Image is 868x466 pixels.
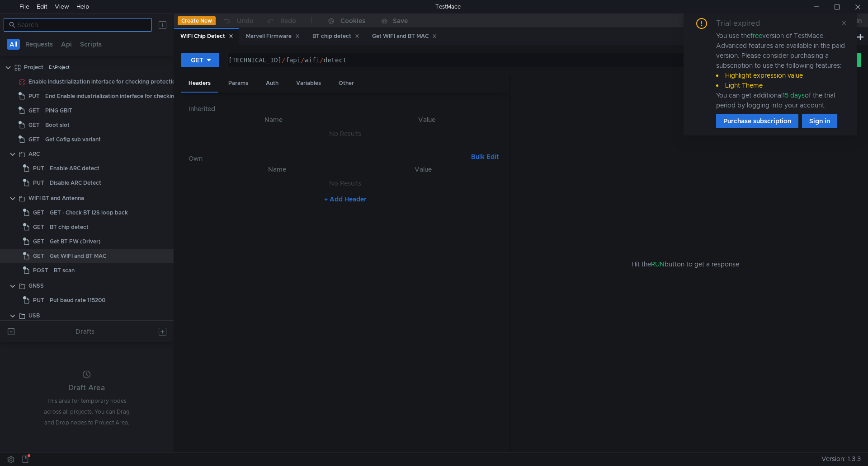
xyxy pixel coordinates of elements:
[77,39,104,50] button: Scripts
[467,151,502,162] button: Bulk Edit
[189,153,467,164] h6: Own
[246,32,300,41] div: Marvell Firmware
[393,18,408,24] div: Save
[33,264,48,277] span: POST
[260,14,302,28] button: Redo
[50,235,101,248] div: Get BT FW (Driver)
[352,164,495,175] th: Value
[75,326,94,337] div: Drafts
[331,75,361,92] div: Other
[632,259,739,269] span: Hit the button to get a response
[28,309,40,322] div: USB
[33,249,44,263] span: GET
[716,114,798,128] button: Purchase subscription
[329,130,361,138] nz-embed-empty: No Results
[50,162,99,175] div: Enable ARC detect
[352,114,502,125] th: Value
[33,220,44,234] span: GET
[716,31,846,110] div: You use the version of TestMace. Advanced features are available in the paid version. Please cons...
[191,55,203,65] div: GET
[178,16,216,25] button: Create New
[180,32,233,41] div: WIFI Chip Detect
[259,75,286,92] div: Auth
[45,89,208,103] div: End Enable industrialization interface for checking protection
[45,133,101,146] div: Get Cofig sub variant
[50,294,105,307] div: Put baud rate 115200
[280,15,296,26] div: Redo
[28,279,44,293] div: GNSS
[821,452,861,466] span: Version: 1.3.3
[716,80,846,90] li: Light Theme
[216,14,260,28] button: Undo
[54,264,75,277] div: BT scan
[203,164,352,175] th: Name
[58,39,75,50] button: Api
[50,206,128,219] div: GET - Check BT I2S loop back
[24,61,43,74] div: Project
[372,32,437,41] div: Get WIFI and BT MAC
[28,89,40,103] span: PUT
[716,18,771,29] div: Trial expired
[33,206,44,219] span: GET
[33,162,44,175] span: PUT
[189,103,502,114] h6: Inherited
[50,249,106,263] div: Get WIFI and BT MAC
[28,104,40,117] span: GET
[17,20,146,30] input: Search...
[50,220,89,234] div: BT chip detect
[312,32,359,41] div: BT chip detect
[45,104,72,117] div: PING GBIT
[289,75,328,92] div: Variables
[221,75,255,92] div: Params
[50,176,101,190] div: Disable ARC Detect
[716,70,846,80] li: Highlight expression value
[7,39,20,50] button: All
[181,75,218,93] div: Headers
[237,15,254,26] div: Undo
[181,53,219,67] button: GET
[33,176,44,190] span: PUT
[45,118,70,132] div: Boot slot
[321,194,370,205] button: + Add Header
[49,61,70,74] div: E:\Project
[783,91,805,99] span: 15 days
[651,260,665,268] span: RUN
[716,90,846,110] div: You can get additional of the trial period by logging into your account.
[33,235,44,248] span: GET
[750,32,762,40] span: free
[28,191,84,205] div: WIFI BT and Antenna
[28,118,40,132] span: GET
[329,179,361,187] nz-embed-empty: No Results
[802,114,837,128] button: Sign in
[28,147,40,161] div: ARC
[23,39,56,50] button: Requests
[28,75,179,89] div: Enable industrialization interface for checking protection
[33,294,44,307] span: PUT
[196,114,352,125] th: Name
[340,15,365,26] div: Cookies
[28,133,40,146] span: GET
